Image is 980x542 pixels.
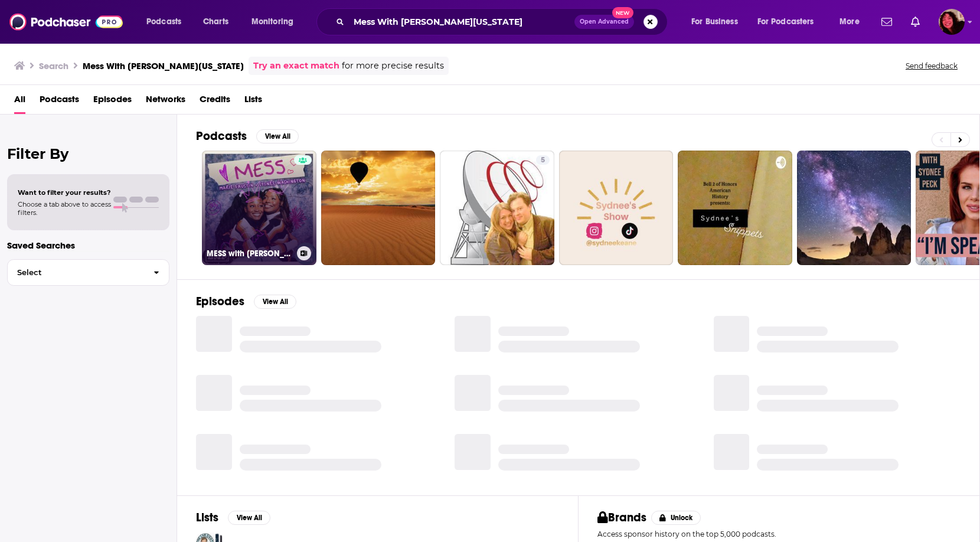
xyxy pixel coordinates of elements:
img: User Profile [939,9,965,35]
span: Podcasts [146,14,181,30]
button: View All [256,129,299,143]
button: open menu [243,12,309,31]
a: ListsView All [196,510,270,525]
a: Try an exact match [253,59,339,73]
a: MESS with [PERSON_NAME][US_STATE] & [PERSON_NAME] [202,151,316,265]
span: Select [8,269,144,276]
div: Search podcasts, credits, & more... [328,8,679,35]
h2: Lists [196,510,218,525]
h3: Mess With [PERSON_NAME][US_STATE] [83,60,244,71]
span: New [612,7,633,18]
span: Want to filter your results? [18,188,111,197]
button: Show profile menu [939,9,965,35]
a: 5 [536,155,550,165]
a: Podcasts [40,90,79,114]
a: Networks [146,90,185,114]
span: Choose a tab above to access filters. [18,200,111,217]
a: All [14,90,25,114]
a: PodcastsView All [196,129,299,143]
span: For Podcasters [757,14,814,30]
a: EpisodesView All [196,294,296,309]
span: More [839,14,860,30]
button: View All [254,295,296,309]
button: open menu [683,12,753,31]
span: For Business [691,14,738,30]
h3: MESS with [PERSON_NAME][US_STATE] & [PERSON_NAME] [207,249,292,259]
span: for more precise results [342,59,444,73]
a: 5 [440,151,554,265]
span: Logged in as Kathryn-Musilek [939,9,965,35]
a: Charts [195,12,236,31]
button: Send feedback [902,61,961,71]
span: Charts [203,14,228,30]
button: open menu [750,12,831,31]
span: Open Advanced [580,19,629,25]
a: Credits [200,90,230,114]
a: Show notifications dropdown [877,12,897,32]
h2: Episodes [196,294,244,309]
h2: Podcasts [196,129,247,143]
h3: Search [39,60,68,71]
button: open menu [138,12,197,31]
button: open menu [831,12,874,31]
a: Episodes [93,90,132,114]
input: Search podcasts, credits, & more... [349,12,574,31]
p: Access sponsor history on the top 5,000 podcasts. [597,530,961,538]
h2: Brands [597,510,646,525]
span: 5 [541,155,545,166]
button: Open AdvancedNew [574,15,634,29]
button: Unlock [651,511,701,525]
h2: Filter By [7,145,169,162]
p: Saved Searches [7,240,169,251]
img: Podchaser - Follow, Share and Rate Podcasts [9,11,123,33]
a: Lists [244,90,262,114]
button: View All [228,511,270,525]
button: Select [7,259,169,286]
a: Show notifications dropdown [906,12,925,32]
span: Monitoring [251,14,293,30]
